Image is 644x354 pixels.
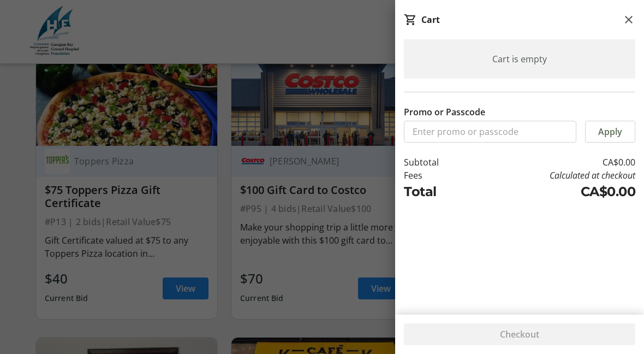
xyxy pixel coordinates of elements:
[404,39,635,79] div: Cart is empty
[471,156,635,169] td: CA$0.00
[404,182,471,202] td: Total
[421,13,440,26] div: Cart
[598,125,622,138] span: Apply
[471,182,635,202] td: CA$0.00
[404,156,471,169] td: Subtotal
[404,105,485,119] label: Promo or Passcode
[585,121,635,143] button: Apply
[471,169,635,182] td: Calculated at checkout
[404,169,471,182] td: Fees
[404,121,576,143] input: Enter promo or passcode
